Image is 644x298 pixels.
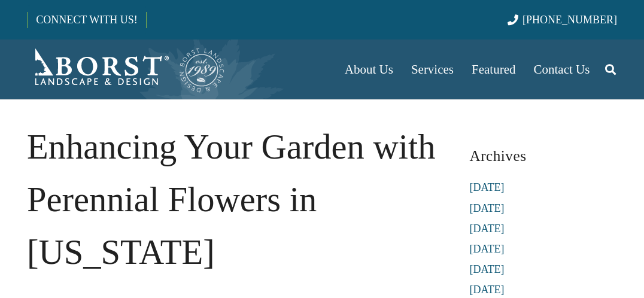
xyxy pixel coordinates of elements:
a: [DATE] [469,223,504,235]
a: [DATE] [469,284,504,296]
a: [DATE] [469,263,504,275]
span: Services [411,62,454,77]
a: Search [599,54,622,84]
a: [DATE] [469,181,504,193]
a: Featured [463,39,524,99]
a: About Us [336,39,402,99]
a: [PHONE_NUMBER] [508,14,617,26]
a: Services [402,39,463,99]
span: [PHONE_NUMBER] [523,14,617,26]
a: Contact Us [525,39,599,99]
h3: Archives [469,142,617,169]
h1: Enhancing Your Garden with Perennial Flowers in [US_STATE] [27,121,440,278]
span: Contact Us [534,62,590,77]
a: [DATE] [469,243,504,255]
a: Borst-Logo [27,45,226,93]
span: About Us [345,62,393,77]
a: [DATE] [469,202,504,214]
a: CONNECT WITH US! [28,5,145,34]
span: Featured [472,62,515,77]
